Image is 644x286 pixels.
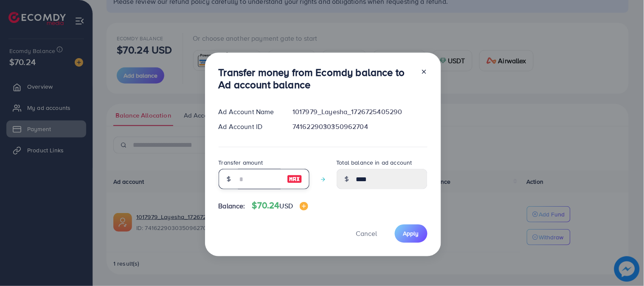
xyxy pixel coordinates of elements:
div: Ad Account Name [212,107,286,117]
button: Apply [395,224,427,243]
span: USD [280,201,293,210]
h4: $70.24 [252,200,308,211]
span: Balance: [219,201,245,211]
label: Total balance in ad account [337,158,412,167]
img: image [300,202,308,210]
div: 1017979_Layesha_1726725405290 [286,107,434,117]
div: 7416229030350962704 [286,122,434,132]
label: Transfer amount [219,158,263,167]
div: Ad Account ID [212,122,286,132]
span: Apply [403,229,419,238]
h3: Transfer money from Ecomdy balance to Ad account balance [219,66,414,91]
img: image [287,174,302,184]
button: Cancel [346,224,388,243]
span: Cancel [356,229,377,238]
